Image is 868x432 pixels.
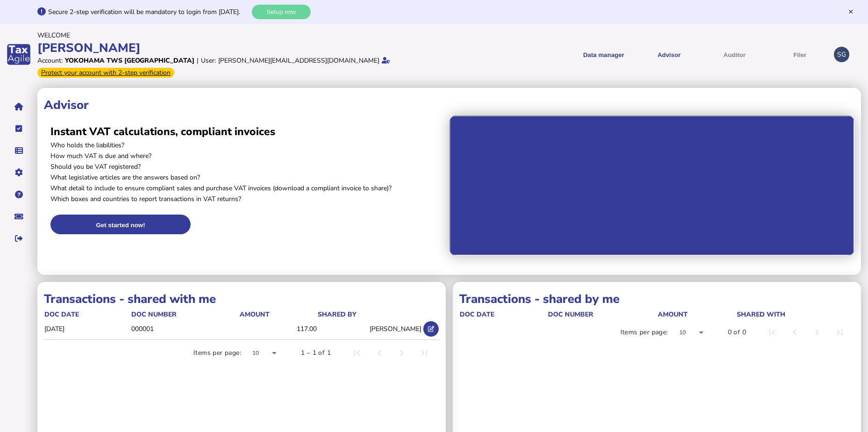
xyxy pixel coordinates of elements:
[9,97,28,116] button: Home
[705,43,764,66] button: Auditor
[460,310,494,319] div: doc date
[131,310,177,319] div: doc number
[737,310,785,319] div: shared with
[436,43,830,66] menu: navigate products
[737,310,852,319] div: shared with
[658,310,688,319] div: Amount
[9,207,28,226] button: Raise a support ticket
[318,310,421,319] div: shared by
[37,40,431,56] div: [PERSON_NAME]
[37,31,431,40] div: Welcome
[131,319,239,338] td: 000001
[834,47,849,62] div: Profile settings
[44,319,131,338] td: [DATE]
[460,310,547,319] div: doc date
[48,7,249,16] div: Secure 2-step verification will be mandatory to login from [DATE].
[548,310,593,319] div: doc number
[201,56,216,65] div: User:
[15,151,23,151] i: Data manager
[574,43,633,66] button: Shows a dropdown of Data manager options
[252,5,311,19] button: Setup now
[9,229,28,248] button: Sign out
[50,184,443,193] p: What detail to include to ensure compliant sales and purchase VAT invoices (download a compliant ...
[65,56,194,65] div: Yokohama TWS [GEOGRAPHIC_DATA]
[50,194,443,203] p: Which boxes and countries to report transactions in VAT returns?
[50,141,443,150] p: Who holds the liabilities?
[50,151,443,160] p: How much VAT is due and where?
[658,310,736,319] div: Amount
[44,310,130,319] div: doc date
[423,321,439,337] button: Open shared transaction
[197,56,199,65] div: |
[50,173,443,182] p: What legislative articles are the answers based on?
[548,310,657,319] div: doc number
[50,162,443,171] p: Should you be VAT registered?
[37,56,63,65] div: Account:
[9,141,28,160] button: Data manager
[240,310,317,319] div: Amount
[9,163,28,182] button: Manage settings
[301,348,331,358] div: 1 – 1 of 1
[728,328,746,337] div: 0 of 0
[37,68,174,78] div: From Oct 1, 2025, 2-step verification will be required to login. Set it up now...
[9,185,28,204] button: Help pages
[770,43,829,66] button: Filer
[44,97,854,113] h1: Advisor
[9,119,28,138] button: Tasks
[317,319,422,338] td: [PERSON_NAME]
[449,115,855,256] iframe: Advisor intro
[44,310,79,319] div: doc date
[50,215,191,234] button: Get started now!
[50,124,443,139] h2: Instant VAT calculations, compliant invoices
[620,328,668,337] div: Items per page:
[847,8,854,15] button: Hide message
[240,310,270,319] div: Amount
[318,310,356,319] div: shared by
[218,56,379,65] div: [PERSON_NAME][EMAIL_ADDRESS][DOMAIN_NAME]
[44,291,439,307] h1: Transactions - shared with me
[640,43,698,66] button: Shows a dropdown of VAT Advisor options
[239,319,317,338] td: 117.00
[459,291,854,307] h1: Transactions - shared by me
[131,310,239,319] div: doc number
[382,57,390,64] i: Email verified
[193,348,241,358] div: Items per page:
